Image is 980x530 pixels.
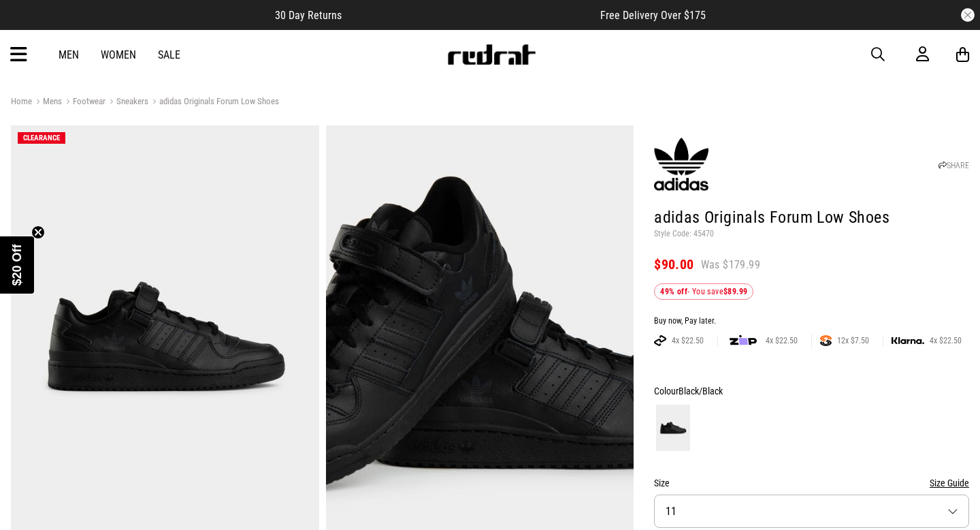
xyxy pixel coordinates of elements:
[654,495,969,528] button: 11
[660,287,687,296] b: 49% off
[820,335,832,346] img: SPLITPAY
[892,337,924,345] img: KLARNA
[101,48,136,61] a: Women
[32,96,62,109] a: Mens
[938,161,969,170] a: SHARE
[654,229,969,240] p: Style Code: 45470
[23,134,60,142] span: CLEARANCE
[654,335,666,346] img: AFTERPAY
[148,96,279,109] a: adidas Originals Forum Low Shoes
[679,386,723,396] span: Black/Black
[105,96,148,109] a: Sneakers
[654,475,969,491] div: Size
[654,283,753,300] div: - You save
[446,44,536,65] img: Redrat logo
[924,335,967,346] span: 4x $22.50
[158,48,180,61] a: Sale
[31,225,45,239] button: Close teaser
[656,405,690,451] img: Black/Black
[760,335,803,346] span: 4x $22.50
[930,475,969,491] button: Size Guide
[730,334,757,347] img: zip
[654,383,969,399] div: Colour
[832,335,875,346] span: 12x $7.50
[59,48,79,61] a: Men
[666,335,709,346] span: 4x $22.50
[369,8,573,22] iframe: Customer reviews powered by Trustpilot
[654,207,969,229] h1: adidas Originals Forum Low Shoes
[11,96,32,106] a: Home
[10,244,24,285] span: $20 Off
[600,9,706,22] span: Free Delivery Over $175
[62,96,105,109] a: Footwear
[723,287,747,296] b: $89.99
[666,505,676,518] span: 11
[654,256,693,272] span: $90.00
[275,9,342,22] span: 30 Day Returns
[701,258,760,272] span: Was $179.99
[654,137,708,191] img: adidas
[654,316,969,327] div: Buy now, Pay later.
